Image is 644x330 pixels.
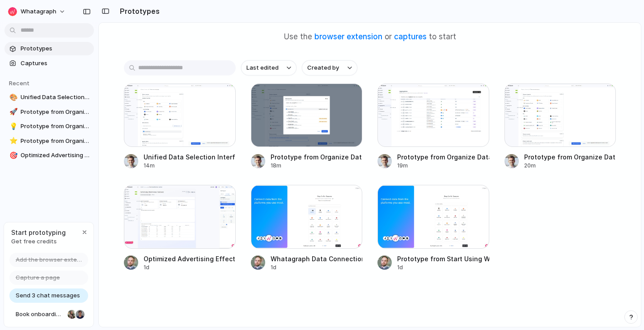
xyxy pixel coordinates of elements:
div: ⭐ [9,136,16,146]
a: Book onboarding call [9,307,88,322]
button: 🎯 [8,151,17,160]
span: Send 3 chat messages [16,291,80,300]
span: Prototype from Organize Data [21,137,90,146]
div: Prototype from Organize Data [397,152,489,162]
span: Unified Data Selection Interface [21,93,90,102]
a: Prototype from Start Using Whatagraph v2Prototype from Start Using Whatagraph v21d [377,185,489,271]
div: 💡 [9,121,16,132]
div: 🎨 [9,92,16,103]
a: Prototype from Organize DataPrototype from Organize Data19m [377,84,489,170]
span: Prototypes [21,44,90,53]
span: Prototype from Organize Data v2 [21,122,90,131]
span: Prototype from Organize Data v3 [21,108,90,117]
span: Last edited [246,63,279,72]
div: 19m [397,162,489,170]
a: captures [394,32,427,41]
div: 14m [144,162,236,170]
span: Start prototyping [11,228,66,237]
a: Whatagraph Data Connection OptionsWhatagraph Data Connection Options1d [251,185,363,271]
span: Created by [307,63,339,72]
button: 💡 [8,122,17,131]
span: Optimized Advertising Effectiveness Drawer [21,151,90,160]
a: ⭐Prototype from Organize Data [4,134,94,148]
a: Optimized Advertising Effectiveness DrawerOptimized Advertising Effectiveness Drawer1d [124,185,236,271]
span: Recent [9,79,30,87]
div: Whatagraph Data Connection Options [271,254,363,263]
span: Book onboarding call [16,310,64,319]
button: ⭐ [8,137,17,146]
div: Prototype from Start Using Whatagraph v2 [397,254,489,263]
div: Unified Data Selection Interface [144,152,236,162]
div: Optimized Advertising Effectiveness Drawer [144,254,236,263]
a: Prototype from Organize Data v3Prototype from Organize Data v318m [251,84,363,170]
span: Add the browser extension [16,255,83,264]
a: 🎨Unified Data Selection Interface [4,91,94,104]
button: Last edited [241,60,297,75]
a: Unified Data Selection InterfaceUnified Data Selection Interface14m [124,84,236,170]
h2: Prototypes [116,6,160,17]
div: 🚀 [9,107,16,117]
div: 1d [397,263,489,272]
button: Whatagraph [4,4,70,19]
a: 🚀Prototype from Organize Data v3 [4,105,94,119]
span: Captures [21,59,90,68]
a: Prototypes [4,42,94,55]
a: Prototype from Organize Data v2Prototype from Organize Data v220m [504,84,616,170]
div: Nicole Kubica [67,309,77,320]
button: 🚀 [8,108,17,117]
a: Captures [4,57,94,70]
span: Get free credits [11,237,66,246]
div: 🎯 [9,150,16,161]
div: Christian Iacullo [75,309,85,320]
a: browser extension [314,32,382,41]
a: 🎯Optimized Advertising Effectiveness Drawer [4,149,94,162]
div: 1d [144,263,236,272]
div: Prototype from Organize Data v2 [524,152,616,162]
span: Use the or to start [284,31,456,43]
div: Prototype from Organize Data v3 [271,152,363,162]
div: 20m [524,162,616,170]
button: Created by [302,60,357,75]
span: Whatagraph [21,7,56,16]
span: Capture a page [16,273,60,282]
a: 💡Prototype from Organize Data v2 [4,120,94,133]
div: 18m [271,162,363,170]
div: 1d [271,263,363,272]
button: 🎨 [8,93,17,102]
